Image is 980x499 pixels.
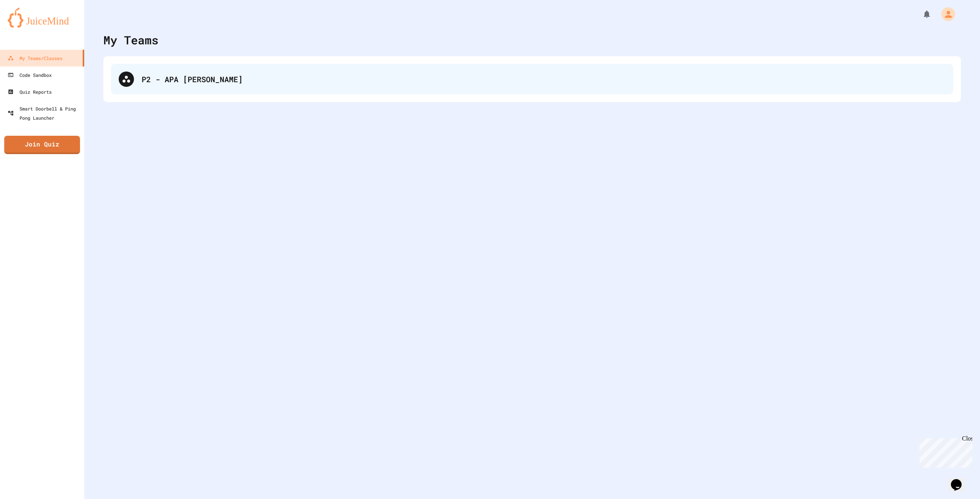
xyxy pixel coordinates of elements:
[4,136,80,154] a: Join Quiz
[916,435,972,468] iframe: chat widget
[8,54,62,63] div: My Teams/Classes
[8,87,52,96] div: Quiz Reports
[103,31,158,49] div: My Teams
[933,5,957,23] div: My Account
[142,73,946,85] div: P2 - APA [PERSON_NAME]
[8,70,52,80] div: Code Sandbox
[111,64,953,94] div: P2 - APA [PERSON_NAME]
[948,468,972,491] iframe: chat widget
[3,3,53,49] div: Chat with us now!Close
[908,8,933,21] div: My Notifications
[8,8,77,28] img: logo-orange.svg
[8,104,81,122] div: Smart Doorbell & Ping Pong Launcher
